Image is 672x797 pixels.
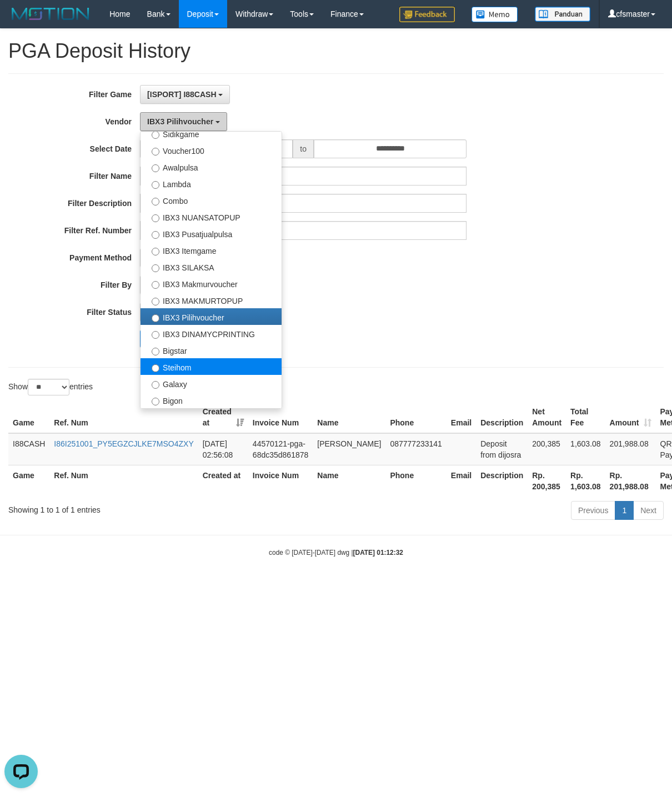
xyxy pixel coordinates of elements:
select: Showentries [28,379,69,395]
input: IBX3 Pusatjualpulsa [152,231,159,239]
a: Previous [571,501,615,520]
input: Lambda [152,181,159,189]
td: [DATE] 02:56:08 [198,433,248,465]
input: Galaxy [152,381,159,389]
td: 201,988.08 [605,433,656,465]
small: code © [DATE]-[DATE] dwg | [269,549,403,557]
label: Galaxy [141,375,282,392]
td: 44570121-pga-68dc35d861878 [248,433,313,465]
th: Rp. 201,988.08 [605,465,656,497]
th: Phone [385,402,446,433]
input: IBX3 Itemgame [152,248,159,255]
th: Description [476,465,528,497]
th: Phone [385,465,446,497]
th: Email [447,402,476,433]
img: MOTION_logo.png [8,6,93,22]
span: [ISPORT] I88CASH [147,90,216,99]
label: IBX3 Itemgame [141,242,282,258]
th: Name [313,465,385,497]
h1: PGA Deposit History [8,40,664,62]
th: Ref. Num [49,402,198,433]
button: Open LiveChat chat widget [4,4,38,38]
button: IBX3 Pilihvoucher [140,112,227,131]
th: Rp. 200,385 [528,465,566,497]
th: Invoice Num [248,402,313,433]
td: [PERSON_NAME] [313,433,385,465]
label: Bigon [141,392,282,408]
label: IBX3 NUANSATOPUP [141,208,282,225]
div: Showing 1 to 1 of 1 entries [8,500,272,515]
label: Steihom [141,358,282,375]
input: Steihom [152,364,159,372]
strong: [DATE] 01:12:32 [353,549,403,557]
th: Total Fee [566,402,605,433]
th: Created at [198,465,248,497]
th: Invoice Num [248,465,313,497]
img: Button%20Memo.svg [472,7,518,22]
td: 1,603.08 [566,433,605,465]
input: IBX3 NUANSATOPUP [152,214,159,222]
input: IBX3 Makmurvoucher [152,281,159,289]
a: Next [633,501,664,520]
label: IBX3 Pilihvoucher [141,308,282,325]
td: I88CASH [8,433,49,465]
input: Combo [152,198,159,205]
img: panduan.png [535,7,590,22]
th: Created at: activate to sort column ascending [198,402,248,433]
input: IBX3 Pilihvoucher [152,314,159,322]
label: IBX3 MAKMURTOPUP [141,292,282,308]
label: IBX3 Pusatjualpulsa [141,225,282,242]
label: Awalpulsa [141,158,282,175]
input: Bigon [152,398,159,405]
th: Net Amount [528,402,566,433]
th: Game [8,465,49,497]
label: IBX3 Makmurvoucher [141,275,282,292]
th: Game [8,402,49,433]
input: IBX3 DINAMYCPRINTING [152,331,159,339]
label: IBX3 SILAKSA [141,258,282,275]
a: I86I251001_PY5EGZCJLKE7MSO4ZXY [54,439,193,448]
input: Voucher100 [152,148,159,156]
label: Sidikgame [141,125,282,142]
label: IBX3 DINAMYCPRINTING [141,325,282,342]
th: Ref. Num [49,465,198,497]
td: Deposit from dijosra [476,433,528,465]
input: Awalpulsa [152,164,159,172]
th: Email [447,465,476,497]
span: to [293,139,314,158]
th: Rp. 1,603.08 [566,465,605,497]
input: Bigstar [152,348,159,355]
input: IBX3 SILAKSA [152,264,159,272]
button: [ISPORT] I88CASH [140,85,230,104]
td: 200,385 [528,433,566,465]
span: IBX3 Pilihvoucher [147,117,213,126]
label: Show entries [8,379,93,395]
th: Amount: activate to sort column ascending [605,402,656,433]
input: IBX3 MAKMURTOPUP [152,298,159,305]
label: Lambda [141,175,282,192]
a: 1 [615,501,634,520]
input: Sidikgame [152,131,159,139]
th: Description [476,402,528,433]
th: Name [313,402,385,433]
img: Feedback.jpg [399,7,455,22]
label: Voucher100 [141,142,282,158]
td: 087777233141 [385,433,446,465]
label: Bigstar [141,342,282,358]
label: Combo [141,192,282,208]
